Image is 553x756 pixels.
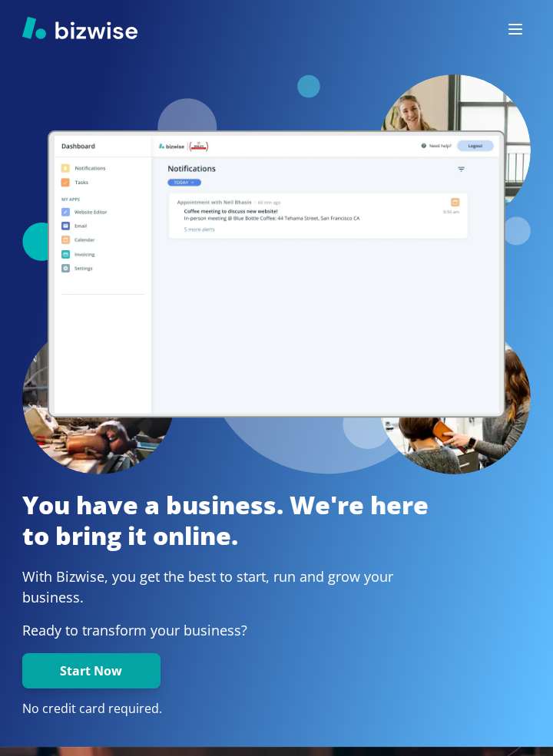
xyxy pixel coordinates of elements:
button: Start Now [22,653,161,688]
a: Start Now [22,664,161,678]
h2: With Bizwise, you get the best to start, run and grow your business. [22,566,446,608]
p: Ready to transform your business? [22,620,446,641]
p: No credit card required. [22,701,446,718]
img: Bizwise Logo [22,16,137,39]
h1: You have a business. We're here to bring it online. [22,490,446,551]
